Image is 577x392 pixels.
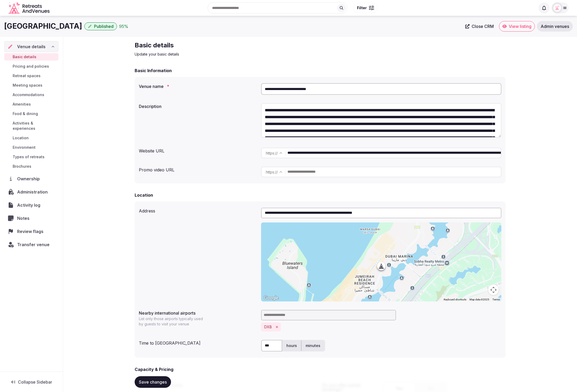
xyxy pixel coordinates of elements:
span: Types of retreats [13,154,45,160]
span: Amenities [13,102,31,107]
button: Filter [354,3,378,13]
span: Save changes [139,379,167,385]
span: Transfer venue [17,241,50,248]
button: Transfer venue [4,239,58,250]
button: Collapse Sidebar [4,376,58,388]
span: Meeting spaces [13,83,42,88]
button: Save changes [135,376,171,388]
a: Amenities [4,101,58,108]
a: Ownership [4,173,58,184]
a: View listing [499,21,535,32]
a: Food & dining [4,110,58,117]
a: Visit the homepage [8,2,51,14]
span: Collapse Sidebar [18,379,52,385]
a: Meeting spaces [4,82,58,89]
span: View listing [509,24,531,29]
a: Retreat spaces [4,72,58,80]
span: Activity log [17,202,42,208]
span: Ownership [17,176,42,182]
span: Activities & experiences [13,121,56,131]
a: Notes [4,213,58,224]
svg: Retreats and Venues company logo [8,2,51,14]
span: Food & dining [13,111,38,116]
a: Review flags [4,226,58,237]
span: Location [13,135,29,141]
a: Basic details [4,53,58,61]
a: Location [4,134,58,142]
span: Pricing and policies [13,64,49,69]
span: Venue details [17,43,46,50]
a: Admin venues [537,21,573,32]
span: Close CRM [472,24,494,29]
a: Environment [4,144,58,151]
span: Review flags [17,228,46,235]
span: Admin venues [541,24,569,29]
a: Types of retreats [4,153,58,161]
span: Administration [17,189,50,195]
img: miaceralde [554,4,561,12]
a: Activity log [4,200,58,211]
span: Published [94,24,114,29]
a: Activities & experiences [4,120,58,132]
h1: [GEOGRAPHIC_DATA] [4,21,82,31]
span: Accommodations [13,92,44,97]
span: Brochures [13,164,31,169]
span: Filter [357,5,367,11]
span: Retreat spaces [13,73,41,78]
span: Notes [17,215,32,221]
a: Administration [4,186,58,197]
span: Basic details [13,54,36,59]
a: Pricing and policies [4,63,58,70]
span: Environment [13,145,36,150]
a: Accommodations [4,91,58,98]
button: 95% [119,23,128,29]
a: Close CRM [462,21,497,32]
a: Brochures [4,163,58,170]
div: 95 % [119,23,128,29]
button: Published [84,22,117,30]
